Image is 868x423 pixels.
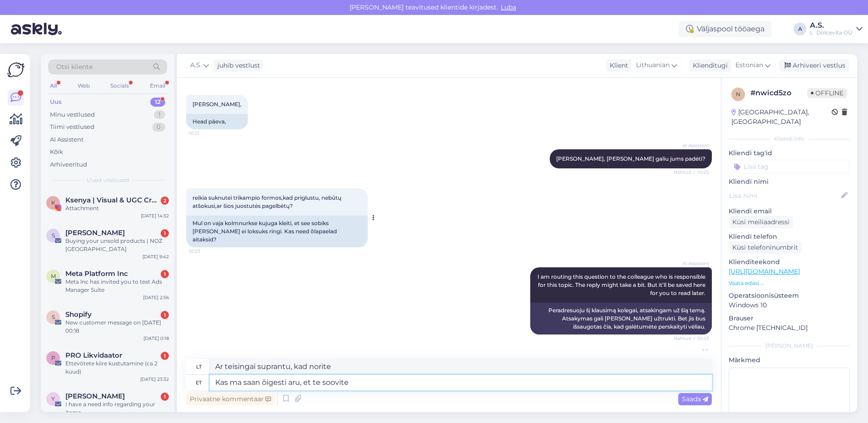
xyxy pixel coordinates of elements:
input: Lisa tag [729,160,850,173]
div: [DATE] 9:42 [143,253,169,260]
div: [GEOGRAPHIC_DATA], [GEOGRAPHIC_DATA] [731,108,832,127]
div: All [48,80,59,92]
span: Sergiu Rusu [65,229,125,237]
span: n [736,91,740,98]
input: Lisa nimi [729,191,839,201]
span: [PERSON_NAME], [192,101,242,108]
p: Kliendi nimi [729,177,850,187]
div: [DATE] 0:18 [143,335,169,342]
p: Windows 10 [729,300,850,310]
span: reikia suknutei trikampio formos,kad priglustu, nebūtų atšokusi,ar šios juostutės pagelbėtų? [192,194,343,209]
div: [DATE] 2:56 [143,294,169,301]
div: Arhiveeritud [50,160,87,169]
span: M [51,273,56,280]
div: 1 [161,352,169,360]
div: [DATE] 14:32 [141,212,169,219]
div: Kõik [50,148,63,157]
textarea: Kas ma saan õigesti aru, et te soovite [210,375,712,390]
span: Luba [498,3,519,11]
span: Yuri Sam [65,392,125,400]
span: 10:23 [189,248,223,255]
div: Email [148,80,167,92]
div: A [794,23,806,35]
div: et [196,375,202,390]
span: [PERSON_NAME], [PERSON_NAME] galiu jums padėti? [556,155,705,162]
span: AI Assistent [675,142,709,149]
div: L´Dolcevita OÜ [810,29,853,36]
span: Otsi kliente [56,62,93,72]
span: Nähtud ✓ 10:22 [674,169,709,176]
span: Saada [682,395,708,403]
div: Web [76,80,92,92]
span: 10:21 [189,130,223,137]
div: Klient [606,61,628,70]
p: Operatsioonisüsteem [729,291,850,300]
div: 12 [150,98,165,107]
div: Minu vestlused [50,110,95,119]
div: New customer message on [DATE] 00:18 [65,319,169,335]
div: A.S. [810,22,853,29]
div: 1 [154,110,165,119]
div: Tiimi vestlused [50,123,94,132]
div: Klienditugi [689,61,728,70]
span: Lithuanian [636,60,670,70]
div: 1 [161,311,169,319]
div: AI Assistent [50,135,84,144]
div: Ettevõtete kiire kustutamine (ca 2 kuud) [65,359,169,376]
p: Klienditeekond [729,257,850,267]
span: Estonian [735,60,763,70]
p: Kliendi tag'id [729,148,850,158]
p: Brauser [729,314,850,323]
div: Meta lnc has invited you to test Ads Manager Suite [65,278,169,294]
img: Askly Logo [7,61,25,79]
div: 1 [161,229,169,237]
span: Offline [807,88,847,98]
p: Märkmed [729,355,850,365]
a: [URL][DOMAIN_NAME] [729,267,800,275]
div: Küsi meiliaadressi [729,216,793,228]
textarea: Ar teisingai suprantu, kad norite [210,359,712,374]
span: I am routing this question to the colleague who is responsible for this topic. The reply might ta... [538,273,707,296]
div: Mul on vaja kolmnurkse kujuga kleiti, et see sobiks [PERSON_NAME] ei loksuks ringi. Kas need õlap... [186,216,368,247]
span: Shopify [65,310,92,319]
span: Ksenya | Visual & UGC Creator | Model • Riga [65,196,160,204]
span: P [51,354,55,361]
span: Uued vestlused [87,176,129,184]
span: A.S. [190,60,202,70]
p: Kliendi telefon [729,232,850,241]
div: 2 [161,197,169,205]
span: S [52,314,55,320]
div: Arhiveeri vestlus [779,59,849,72]
div: # nwicd5zo [750,88,807,98]
div: 1 [161,393,169,401]
div: [PERSON_NAME] [729,342,850,350]
div: lt [196,359,202,374]
span: Meta Platform Inc [65,270,128,278]
span: AI Assistent [675,260,709,267]
div: 1 [161,270,169,278]
div: Socials [108,80,131,92]
p: Chrome [TECHNICAL_ID] [729,323,850,333]
div: 0 [152,123,165,132]
span: Nähtud ✓ 10:23 [674,335,709,342]
div: Uus [50,98,62,107]
div: Küsi telefoninumbrit [729,241,802,254]
div: Peradresuoju šį klausimą kolegai, atsakingam už šią temą. Atsakymas gali [PERSON_NAME] užtrukti. ... [530,303,712,334]
div: Privaatne kommentaar [186,393,275,405]
div: juhib vestlust [214,61,260,70]
span: PRO Likvidaator [65,351,122,359]
span: Y [51,395,55,402]
div: Kliendi info [729,135,850,143]
p: Vaata edasi ... [729,279,850,287]
p: Kliendi email [729,207,850,216]
span: A.S. [675,347,709,354]
span: K [51,199,55,206]
div: Head päeva, [186,114,248,129]
span: S [52,232,55,239]
div: Buying your unsold products | NOZ [GEOGRAPHIC_DATA] [65,237,169,253]
div: [DATE] 23:32 [140,376,169,383]
a: A.S.L´Dolcevita OÜ [810,22,863,36]
div: I have a need info regarding your items [65,400,169,417]
div: Väljaspool tööaega [679,21,772,37]
div: Attachment [65,204,169,212]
